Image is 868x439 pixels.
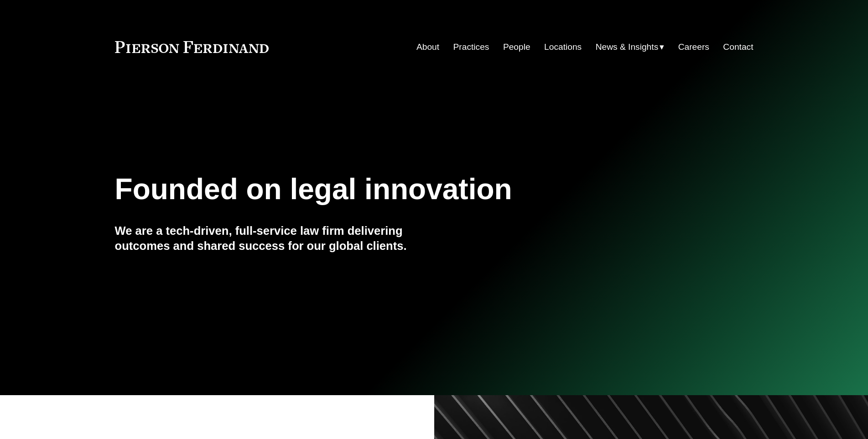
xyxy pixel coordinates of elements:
a: Careers [678,38,709,56]
a: About [416,38,439,56]
a: Practices [453,38,489,56]
a: Contact [723,38,753,56]
span: News & Insights [596,39,659,55]
a: People [503,38,530,56]
h4: We are a tech-driven, full-service law firm delivering outcomes and shared success for our global... [115,223,434,253]
a: folder dropdown [596,38,665,56]
a: Locations [544,38,582,56]
h1: Founded on legal innovation [115,173,647,206]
